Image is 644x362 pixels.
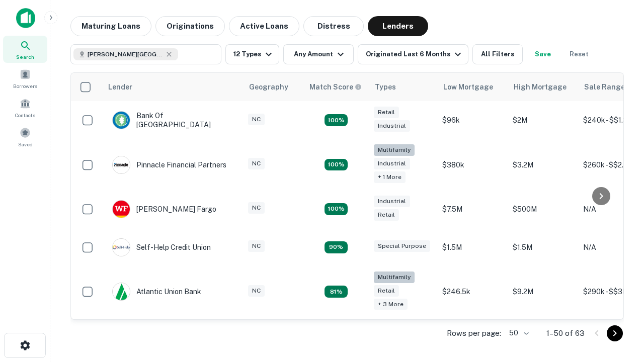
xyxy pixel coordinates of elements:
[325,114,348,126] div: Matching Properties: 15, hasApolloMatch: undefined
[229,16,299,36] button: Active Loans
[366,48,464,60] div: Originated Last 6 Months
[113,156,130,173] img: picture
[584,81,625,93] div: Sale Range
[248,202,265,214] div: NC
[508,101,578,139] td: $2M
[249,81,288,93] div: Geography
[607,325,623,341] button: Go to next page
[18,140,33,148] span: Saved
[155,16,225,36] button: Originations
[594,249,644,298] iframe: Chat Widget
[112,200,216,218] div: [PERSON_NAME] Fargo
[437,139,508,190] td: $380k
[303,16,364,36] button: Distress
[374,285,399,297] div: Retail
[113,283,130,300] img: picture
[437,73,508,101] th: Low Mortgage
[358,44,468,64] button: Originated Last 6 Months
[369,73,437,101] th: Types
[108,81,132,93] div: Lender
[508,266,578,317] td: $9.2M
[325,159,348,171] div: Matching Properties: 22, hasApolloMatch: undefined
[102,73,243,101] th: Lender
[225,44,279,64] button: 12 Types
[248,285,265,297] div: NC
[505,326,530,340] div: 50
[375,81,396,93] div: Types
[113,201,130,218] img: picture
[309,81,360,93] h6: Match Score
[70,16,151,36] button: Maturing Loans
[437,266,508,317] td: $246.5k
[374,240,430,252] div: Special Purpose
[374,271,415,283] div: Multifamily
[325,203,348,215] div: Matching Properties: 14, hasApolloMatch: undefined
[113,112,130,129] img: picture
[368,16,428,36] button: Lenders
[88,50,163,59] span: [PERSON_NAME][GEOGRAPHIC_DATA], [GEOGRAPHIC_DATA]
[3,65,47,92] a: Borrowers
[437,228,508,266] td: $1.5M
[508,228,578,266] td: $1.5M
[3,36,47,63] a: Search
[309,81,362,93] div: Capitalize uses an advanced AI algorithm to match your search with the best lender. The match sco...
[472,44,523,64] button: All Filters
[546,327,585,339] p: 1–50 of 63
[437,190,508,228] td: $7.5M
[243,73,303,101] th: Geography
[325,286,348,298] div: Matching Properties: 10, hasApolloMatch: undefined
[374,144,415,156] div: Multifamily
[508,190,578,228] td: $500M
[283,44,354,64] button: Any Amount
[563,44,595,64] button: Reset
[3,123,47,150] a: Saved
[514,81,567,93] div: High Mortgage
[325,241,348,253] div: Matching Properties: 11, hasApolloMatch: undefined
[374,120,410,132] div: Industrial
[374,196,410,207] div: Industrial
[447,327,501,339] p: Rows per page:
[16,8,35,28] img: capitalize-icon.png
[443,81,493,93] div: Low Mortgage
[374,209,399,221] div: Retail
[374,299,408,310] div: + 3 more
[374,107,399,118] div: Retail
[374,171,406,183] div: + 1 more
[248,240,265,252] div: NC
[113,239,130,256] img: picture
[15,111,35,119] span: Contacts
[112,283,201,301] div: Atlantic Union Bank
[16,53,34,61] span: Search
[527,44,559,64] button: Save your search to get updates of matches that match your search criteria.
[374,158,410,169] div: Industrial
[508,139,578,190] td: $3.2M
[248,114,265,125] div: NC
[248,158,265,169] div: NC
[508,73,578,101] th: High Mortgage
[112,111,233,129] div: Bank Of [GEOGRAPHIC_DATA]
[303,73,369,101] th: Capitalize uses an advanced AI algorithm to match your search with the best lender. The match sco...
[3,94,47,121] a: Contacts
[112,156,226,174] div: Pinnacle Financial Partners
[437,101,508,139] td: $96k
[112,238,211,256] div: Self-help Credit Union
[13,82,37,90] span: Borrowers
